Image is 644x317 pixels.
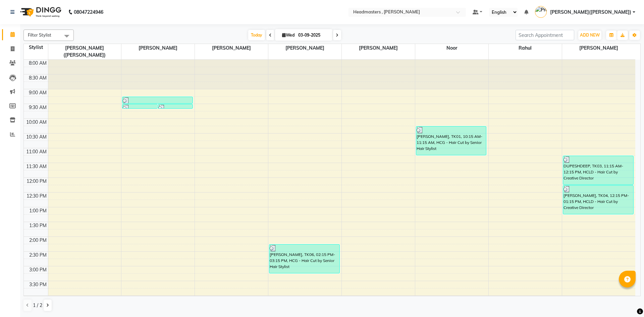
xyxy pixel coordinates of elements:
[28,252,48,259] div: 2:30 PM
[25,193,48,200] div: 12:30 PM
[28,74,48,82] div: 8:30 AM
[28,281,48,288] div: 3:30 PM
[17,3,63,21] img: logo
[28,104,48,111] div: 9:30 AM
[28,266,48,273] div: 3:00 PM
[25,148,48,155] div: 11:00 AM
[248,30,265,40] span: Today
[195,44,268,52] span: [PERSON_NAME]
[33,302,42,309] span: 1 / 2
[268,44,341,52] span: [PERSON_NAME]
[121,44,195,52] span: [PERSON_NAME]
[489,44,562,52] span: Rahul
[415,44,488,52] span: Noor
[122,97,192,103] div: [PERSON_NAME], TK05, 09:15 AM-09:30 AM, TH-EB - Eyebrows
[296,30,330,40] input: 2025-09-03
[25,134,48,141] div: 10:30 AM
[158,104,193,108] div: [PERSON_NAME], TK05, 09:30 AM-09:35 AM, TH-UL - [GEOGRAPHIC_DATA]
[516,30,574,40] input: Search Appointment
[342,44,415,52] span: [PERSON_NAME]
[28,207,48,214] div: 1:00 PM
[28,222,48,229] div: 1:30 PM
[25,178,48,185] div: 12:00 PM
[563,186,633,214] div: [PERSON_NAME], TK04, 12:15 PM-01:15 PM, HCLD - Hair Cut by Creative Director
[280,33,296,38] span: Wed
[122,104,157,108] div: [PERSON_NAME], TK05, 09:30 AM-09:35 AM, TH-FH - Forehead
[24,44,48,51] div: Stylist
[580,33,600,38] span: ADD NEW
[48,44,121,59] span: [PERSON_NAME]([PERSON_NAME])
[74,3,103,21] b: 08047224946
[416,126,486,155] div: [PERSON_NAME], TK01, 10:15 AM-11:15 AM, HCG - Hair Cut by Senior Hair Stylist
[25,119,48,126] div: 10:00 AM
[563,156,633,184] div: DUPESHDEEP, TK03, 11:15 AM-12:15 PM, HCLD - Hair Cut by Creative Director
[28,296,48,303] div: 4:00 PM
[28,89,48,96] div: 9:00 AM
[28,32,51,38] span: Filter Stylist
[28,60,48,67] div: 8:00 AM
[25,163,48,170] div: 11:30 AM
[28,237,48,244] div: 2:00 PM
[535,6,547,18] img: Pramod gupta(shaurya)
[562,44,635,52] span: [PERSON_NAME]
[550,9,631,16] span: [PERSON_NAME]([PERSON_NAME])
[269,245,339,273] div: [PERSON_NAME], TK06, 02:15 PM-03:15 PM, HCG - Hair Cut by Senior Hair Stylist
[578,31,601,40] button: ADD NEW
